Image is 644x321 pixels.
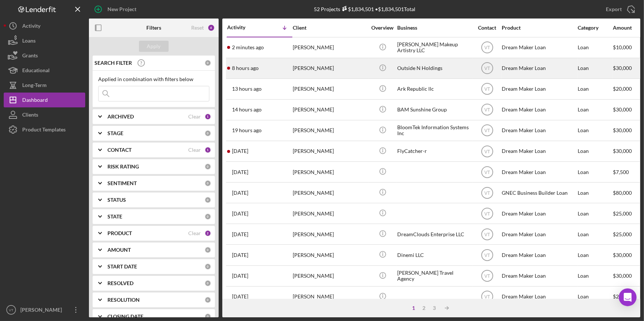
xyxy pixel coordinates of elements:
[502,245,576,265] div: Dream Maker Loan
[107,214,122,220] b: STATE
[578,100,612,120] div: Loan
[22,33,36,50] div: Loans
[613,231,632,237] span: $25,000
[419,305,429,311] div: 2
[232,231,248,237] time: 2025-09-19 01:24
[232,169,248,175] time: 2025-09-20 00:02
[484,170,490,175] text: VT
[205,280,211,287] div: 0
[208,24,215,31] div: 4
[502,204,576,223] div: Dream Maker Loan
[293,121,367,140] div: [PERSON_NAME]
[4,78,85,93] button: Long-Term
[107,147,132,153] b: CONTACT
[232,190,248,196] time: 2025-09-19 16:09
[502,287,576,307] div: Dream Maker Loan
[293,245,367,265] div: [PERSON_NAME]
[22,122,66,139] div: Product Templates
[613,210,632,217] span: $25,000
[293,183,367,203] div: [PERSON_NAME]
[4,33,85,48] button: Loans
[502,183,576,203] div: GNEC Business Builder Loan
[484,107,490,113] text: VT
[293,266,367,286] div: [PERSON_NAME]
[205,197,211,203] div: 0
[578,204,612,223] div: Loan
[502,25,576,31] div: Product
[205,297,211,303] div: 0
[205,163,211,170] div: 0
[293,100,367,120] div: [PERSON_NAME]
[232,273,248,279] time: 2025-09-18 16:03
[107,130,123,136] b: STAGE
[107,180,137,186] b: SENTIMENT
[205,213,211,220] div: 0
[191,25,204,31] div: Reset
[397,141,471,161] div: FlyCatcher-r
[484,66,490,71] text: VT
[107,164,139,170] b: RISK RATING
[293,141,367,161] div: [PERSON_NAME]
[502,121,576,140] div: Dream Maker Loan
[578,183,612,203] div: Loan
[107,230,132,236] b: PRODUCT
[397,224,471,244] div: DreamClouds Enterprise LLC
[232,252,248,258] time: 2025-09-18 20:32
[613,44,632,50] span: $10,000
[578,266,612,286] div: Loan
[613,169,629,175] span: $7,500
[613,252,632,258] span: $30,000
[578,224,612,244] div: Loan
[205,60,211,66] div: 0
[232,86,262,92] time: 2025-09-22 00:19
[4,63,85,78] button: Educational
[205,247,211,253] div: 0
[107,114,134,120] b: ARCHIVED
[484,274,490,279] text: VT
[4,19,85,33] a: Activity
[613,25,641,31] div: Amount
[4,107,85,122] button: Clients
[232,127,262,133] time: 2025-09-21 18:16
[484,190,490,195] text: VT
[22,48,38,65] div: Grants
[578,38,612,57] div: Loan
[107,247,131,253] b: AMOUNT
[314,6,415,12] div: 52 Projects • $1,834,501 Total
[502,224,576,244] div: Dream Maker Loan
[22,78,47,94] div: Long-Term
[484,253,490,258] text: VT
[578,245,612,265] div: Loan
[232,148,248,154] time: 2025-09-21 06:58
[606,2,622,17] div: Export
[397,58,471,78] div: Outside N Holdings
[205,113,211,120] div: 1
[613,148,632,154] span: $30,000
[146,25,161,31] b: Filters
[397,121,471,140] div: BloomTek Information Systems Inc
[408,305,419,311] div: 1
[205,147,211,153] div: 1
[613,272,632,279] span: $30,000
[107,264,137,270] b: START DATE
[293,38,367,57] div: [PERSON_NAME]
[4,122,85,137] button: Product Templates
[578,141,612,161] div: Loan
[9,308,13,312] text: VT
[484,128,490,133] text: VT
[232,44,264,50] time: 2025-09-22 13:27
[502,266,576,286] div: Dream Maker Loan
[484,211,490,216] text: VT
[232,107,262,113] time: 2025-09-21 23:44
[89,2,144,17] button: New Project
[107,297,140,303] b: RESOLUTION
[502,162,576,182] div: Dream Maker Loan
[22,19,40,35] div: Activity
[502,79,576,99] div: Dream Maker Loan
[484,45,490,50] text: VT
[147,41,161,52] div: Apply
[293,79,367,99] div: [PERSON_NAME]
